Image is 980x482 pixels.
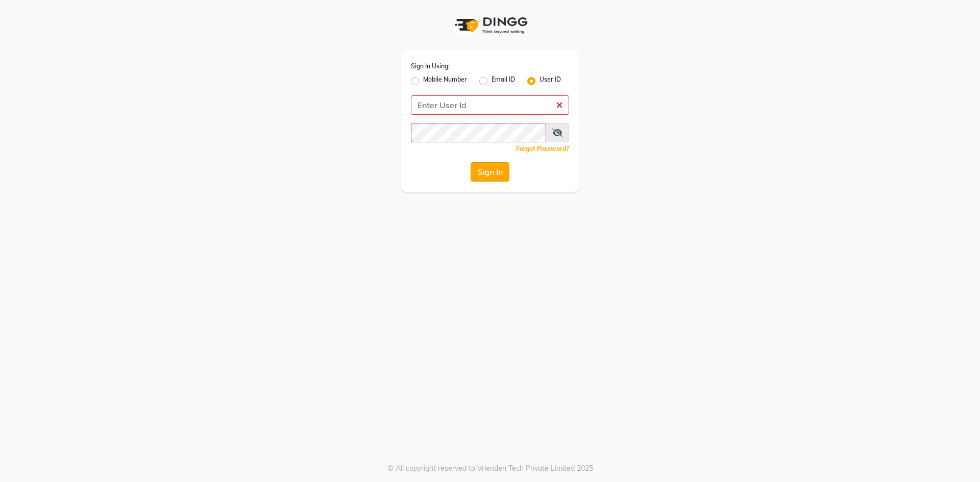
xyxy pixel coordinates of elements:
input: Username [411,95,569,115]
label: Email ID [492,75,515,87]
input: Username [411,123,546,142]
img: logo1.svg [449,10,531,40]
a: Forgot Password? [516,145,569,153]
label: Mobile Number [423,75,467,87]
label: User ID [540,75,561,87]
label: Sign In Using: [411,62,450,71]
button: Sign In [471,162,509,182]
